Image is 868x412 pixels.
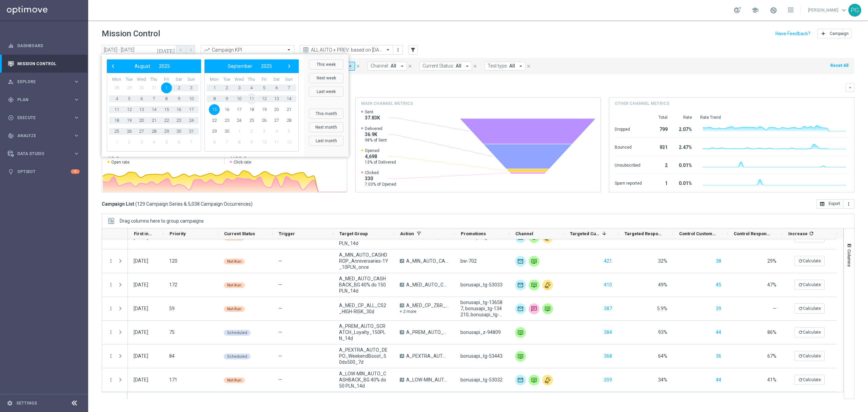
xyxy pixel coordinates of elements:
button: 384 [603,328,613,337]
div: Dashboard [8,37,80,55]
span: 2 [246,126,257,137]
button: › [285,62,294,71]
button: close [407,62,413,70]
span: A [400,378,404,382]
span: 10 [234,93,244,104]
span: 24 [234,115,244,126]
span: 18 [111,115,122,126]
i: refresh [798,354,803,358]
span: 12 [124,104,135,115]
div: Press SPACE to select this row. [102,249,128,273]
span: school [751,6,759,14]
span: Analyze [17,134,73,138]
span: A_PEXTRA_AUTO_DEPO_WeekendBoost_50do500_7d [406,353,449,359]
i: more_vert [108,258,114,264]
span: 9 [173,93,184,104]
img: Private message [529,256,539,267]
button: lightbulb Optibot 2 [7,169,80,174]
th: weekday [135,77,148,82]
button: equalizer Dashboard [7,43,80,49]
button: more_vert [395,46,401,54]
th: weekday [245,77,258,82]
img: Private message [515,351,526,362]
img: Private message [529,375,539,386]
span: 10 [186,93,197,104]
span: 2 [173,82,184,93]
button: Last month [309,136,343,146]
i: filter_alt [410,47,416,53]
span: 29 [124,82,135,93]
span: 7 [221,137,232,148]
button: 45 [715,281,722,289]
img: Optimail [515,280,526,291]
span: 26 [124,126,135,137]
button: track_changes Analyze keyboard_arrow_right [7,133,80,138]
div: Row Groups [120,218,204,224]
th: weekday [221,77,233,82]
span: Explore [17,80,73,84]
span: 5 [161,137,172,148]
ng-select: ALL AUTO + PREV: based on 09.07.2025 [300,45,393,55]
span: 22 [161,115,172,126]
button: refreshCalculate [794,256,825,266]
span: Delivered [365,126,387,131]
span: 30 [136,82,147,93]
span: 1 [161,82,172,93]
button: refreshCalculate [794,351,825,361]
span: Test type: [488,63,508,69]
button: Mission Control [7,61,80,67]
bs-daterangepicker-container: calendar [102,54,349,157]
button: gps_fixed Plan keyboard_arrow_right [7,97,80,102]
span: Campaign [830,31,849,36]
th: weekday [270,77,283,82]
span: 13 [271,93,282,104]
button: refreshCalculate [794,303,825,314]
div: Press SPACE to select this row. [102,297,128,321]
div: Total [650,115,668,120]
span: 36.9K [365,131,387,137]
i: arrow_drop_down [464,63,470,69]
span: A [400,354,404,358]
span: 23 [173,115,184,126]
div: Press SPACE to select this row. [128,249,837,273]
button: Current Status: All arrow_drop_down [419,62,472,71]
div: 2.07% [676,123,692,134]
a: Mission Control [17,55,80,73]
span: 37.83K [365,115,380,121]
div: Press SPACE to select this row. [102,344,128,368]
span: 12 [259,93,270,104]
th: weekday [233,77,245,82]
i: play_circle_outline [8,115,14,121]
th: weekday [282,77,295,82]
span: keyboard_arrow_down [840,6,848,14]
span: A_PREM_AUTO_SCRATCH_Loyalty_150PLN_14d [406,329,449,335]
button: play_circle_outline Execute keyboard_arrow_right [7,115,80,120]
i: more_vert [108,377,114,383]
bs-datepicker-navigation-view: ​ ​ ​ [108,62,196,71]
i: track_changes [8,133,14,139]
i: refresh [798,306,803,311]
span: 24 [186,115,197,126]
div: Mission Control [8,55,80,73]
button: Next week [309,73,343,83]
button: 387 [603,304,613,313]
span: A [400,330,404,334]
span: 25 [111,126,122,137]
i: refresh [798,377,803,382]
th: weekday [160,77,173,82]
span: 5 [124,93,135,104]
button: This week [309,59,343,70]
span: August [135,63,150,69]
button: 421 [603,257,613,265]
button: 44 [715,376,722,384]
span: All [456,63,461,69]
th: weekday [148,77,160,82]
div: Data Studio [8,151,73,157]
button: close [526,62,532,70]
span: 5 [259,82,270,93]
span: 20 [136,115,147,126]
span: 26 [259,115,270,126]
